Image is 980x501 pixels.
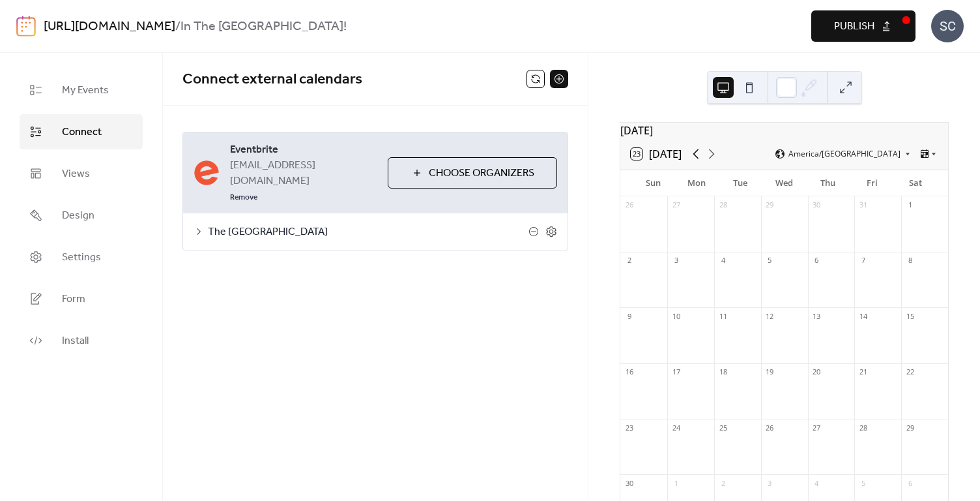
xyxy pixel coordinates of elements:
div: 29 [905,423,915,433]
div: 26 [624,200,634,210]
div: Sun [631,170,674,196]
div: 8 [905,256,915,266]
a: [URL][DOMAIN_NAME] [44,14,175,39]
div: Fri [850,170,894,196]
a: Views [20,156,143,191]
div: 9 [624,311,634,321]
div: Sat [894,170,938,196]
div: 24 [671,423,681,433]
div: 23 [624,423,634,433]
div: 1 [905,200,915,210]
span: America/[GEOGRAPHIC_DATA] [788,150,901,158]
div: SC [931,10,964,42]
div: 3 [671,256,681,266]
span: Form [62,292,85,307]
div: 4 [718,256,728,266]
div: 31 [858,200,868,210]
div: 13 [812,311,822,321]
span: My Events [62,83,109,99]
a: Design [20,198,143,233]
div: 18 [718,367,728,377]
span: Settings [62,250,101,266]
div: 2 [624,256,634,266]
div: 5 [765,256,775,266]
div: 4 [812,478,822,488]
span: Choose Organizers [429,166,534,181]
div: Wed [762,170,806,196]
div: 19 [765,367,775,377]
button: Choose Organizers [388,157,557,189]
div: 25 [718,423,728,433]
div: 28 [718,200,728,210]
div: 2 [718,478,728,488]
div: 27 [812,423,822,433]
a: Install [20,323,143,358]
div: 3 [765,478,775,488]
button: 23[DATE] [626,145,686,163]
div: 26 [765,423,775,433]
div: 28 [858,423,868,433]
b: In The [GEOGRAPHIC_DATA]! [180,14,347,39]
div: 29 [765,200,775,210]
span: The [GEOGRAPHIC_DATA] [208,224,528,240]
div: 22 [905,367,915,377]
b: / [175,14,180,39]
button: Publish [811,10,915,42]
a: My Events [20,72,143,108]
div: 12 [765,311,775,321]
div: 30 [624,478,634,488]
div: 20 [812,367,822,377]
span: Remove [230,192,257,203]
div: 7 [858,256,868,266]
span: [EMAIL_ADDRESS][DOMAIN_NAME] [230,158,377,189]
div: 6 [812,256,822,266]
a: Settings [20,239,143,275]
span: Views [62,166,90,182]
span: Install [62,333,89,349]
div: 14 [858,311,868,321]
a: Form [20,281,143,316]
div: 17 [671,367,681,377]
div: 27 [671,200,681,210]
div: 30 [812,200,822,210]
div: [DATE] [620,123,948,138]
span: Design [62,208,94,224]
span: Connect [62,125,102,140]
a: Connect [20,114,143,149]
div: 1 [671,478,681,488]
img: eventbrite [194,160,220,186]
div: 16 [624,367,634,377]
div: Mon [675,170,719,196]
div: 5 [858,478,868,488]
span: Publish [834,19,874,35]
img: logo [16,16,36,37]
div: 11 [718,311,728,321]
div: 15 [905,311,915,321]
div: 21 [858,367,868,377]
div: 6 [905,478,915,488]
span: Connect external calendars [182,65,362,94]
div: Tue [719,170,762,196]
span: Eventbrite [230,142,377,158]
div: 10 [671,311,681,321]
div: Thu [806,170,850,196]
